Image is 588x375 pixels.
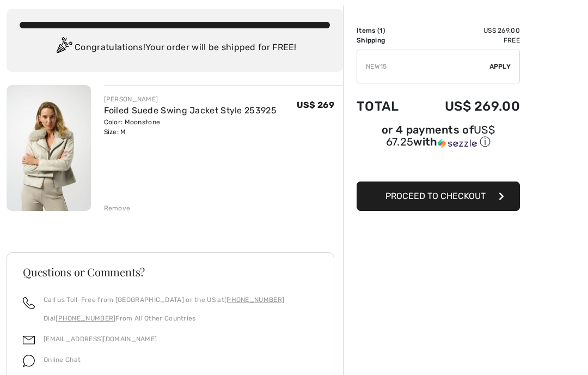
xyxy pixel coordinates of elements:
div: Remove [104,203,131,213]
button: Proceed to Checkout [357,182,520,211]
a: Foiled Suede Swing Jacket Style 253925 [104,105,277,116]
h3: Questions or Comments? [23,267,318,277]
img: Sezzle [438,138,477,148]
input: Promo code [357,50,489,83]
img: Congratulation2.svg [53,37,75,59]
div: Color: Moonstone Size: M [104,117,277,137]
iframe: PayPal-paypal [357,153,520,178]
span: US$ 269 [297,100,334,110]
img: Foiled Suede Swing Jacket Style 253925 [7,85,91,211]
td: US$ 269.00 [415,88,520,125]
img: email [23,334,35,346]
a: [EMAIL_ADDRESS][DOMAIN_NAME] [44,335,157,343]
td: Shipping [357,35,415,45]
span: Proceed to Checkout [385,191,486,201]
p: Call us Toll-Free from [GEOGRAPHIC_DATA] or the US at [44,295,284,305]
span: 1 [379,27,383,34]
div: Congratulations! Your order will be shipped for FREE! [20,37,330,59]
div: [PERSON_NAME] [104,94,277,104]
a: [PHONE_NUMBER] [224,296,284,304]
td: Items ( ) [357,26,415,35]
td: US$ 269.00 [415,26,520,35]
p: Dial From All Other Countries [44,313,284,323]
img: call [23,297,35,309]
img: chat [23,355,35,367]
span: Apply [489,62,511,71]
span: US$ 67.25 [386,123,495,148]
div: or 4 payments ofUS$ 67.25withSezzle Click to learn more about Sezzle [357,125,520,153]
div: or 4 payments of with [357,125,520,149]
span: Online Chat [44,356,81,364]
td: Free [415,35,520,45]
td: Total [357,88,415,125]
a: [PHONE_NUMBER] [56,314,115,322]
